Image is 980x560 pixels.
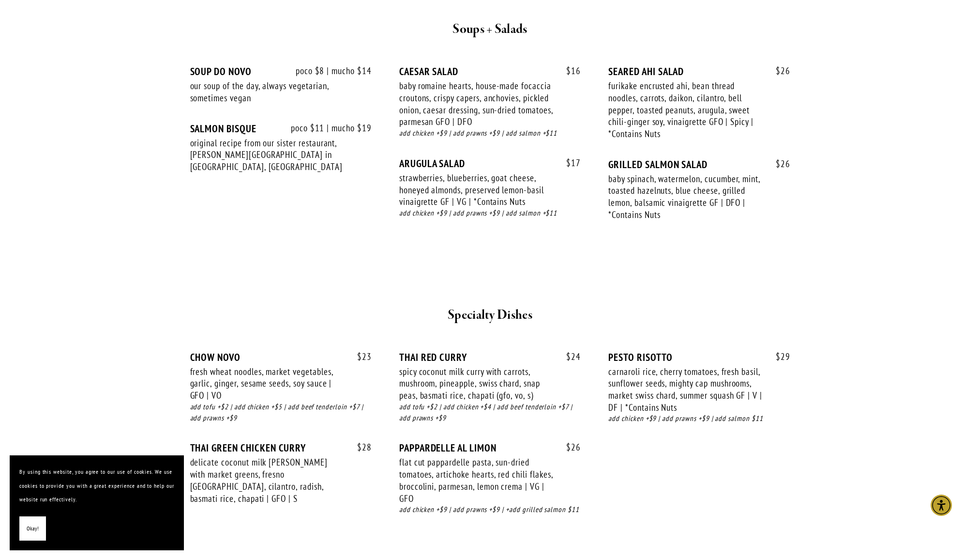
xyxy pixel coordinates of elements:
[190,80,344,104] div: our soup of the day, always vegetarian, sometimes vegan
[776,351,781,362] span: $
[557,65,581,77] span: 16
[399,442,581,454] div: PAPPARDELLE AL LIMON
[399,456,553,504] div: flat cut pappardelle pasta, sun-dried tomatoes, artichoke hearts, red chili flakes, broccolini, p...
[776,158,781,170] span: $
[190,456,344,504] div: delicate coconut milk [PERSON_NAME] with market greens, fresno [GEOGRAPHIC_DATA], cilantro, radis...
[347,442,372,453] span: 28
[190,123,372,135] div: SALMON BISQUE
[190,65,372,78] div: SOUP DO NOVO
[399,402,581,424] div: add tofu +$2 | add chicken +$4 | add beef tenderloin +$7 | add prawns +$9
[357,351,362,362] span: $
[190,442,372,454] div: THAI GREEN CHICKEN CURRY
[190,351,372,363] div: CHOW NOVO
[557,157,581,169] span: 17
[19,465,174,507] p: By using this website, you agree to our use of cookies. We use cookies to provide you with a grea...
[399,366,553,402] div: spicy coconut milk curry with carrots, mushroom, pineapple, swiss chard, snap peas, basmati rice,...
[399,351,581,363] div: THAI RED CURRY
[608,351,790,363] div: PESTO RISOTTO
[281,123,372,134] span: poco $11 | mucho $19
[766,65,790,77] span: 26
[399,157,581,170] div: ARUGULA SALAD
[190,366,344,402] div: fresh wheat noodles, market vegetables, garlic, ginger, sesame seeds, soy sauce | GFO | VO
[608,80,762,140] div: furikake encrusted ahi, bean thread noodles, carrots, daikon, cilantro, bell pepper, toasted pean...
[557,442,581,453] span: 26
[27,522,39,536] span: Okay!
[608,173,762,221] div: baby spinach, watermelon, cucumber, mint, toasted hazelnuts, blue cheese, grilled lemon, balsamic...
[608,65,790,78] div: SEARED AHI SALAD
[766,158,790,170] span: 26
[399,128,581,139] div: add chicken +$9 | add prawns +$9 | add salmon +$11
[347,351,372,362] span: 23
[399,172,553,208] div: strawberries, blueberries, goat cheese, honeyed almonds, preserved lemon-basil vinaigrette GF | V...
[208,19,772,40] h2: Soups + Salads
[399,208,581,219] div: add chicken +$9 | add prawns +$9 | add salmon +$11
[566,65,571,77] span: $
[286,65,372,77] span: poco $8 | mucho $14
[357,441,362,453] span: $
[931,495,952,516] div: Accessibility Menu
[566,351,571,362] span: $
[448,307,532,324] strong: Specialty Dishes
[190,402,372,424] div: add tofu +$2 | add chicken +$5 | add beef tenderloin +$7 | add prawns +$9
[19,516,46,541] button: Okay!
[566,441,571,453] span: $
[557,351,581,362] span: 24
[399,80,553,128] div: baby romaine hearts, house-made focaccia croutons, crispy capers, anchovies, pickled onion, caesa...
[608,413,790,424] div: add chicken +$9 | add prawns +$9 | add salmon $11
[776,65,781,77] span: $
[566,157,571,169] span: $
[399,65,581,78] div: CAESAR SALAD
[608,158,790,171] div: GRILLED SALMON SALAD
[608,366,762,414] div: carnaroli rice, cherry tomatoes, fresh basil, sunflower seeds, mighty cap mushrooms, market swiss...
[190,137,344,173] div: original recipe from our sister restaurant, [PERSON_NAME][GEOGRAPHIC_DATA] in [GEOGRAPHIC_DATA], ...
[399,504,581,515] div: add chicken +$9 | add prawns +$9 | +add grilled salmon $11
[766,351,790,362] span: 29
[10,455,184,550] section: Cookie banner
